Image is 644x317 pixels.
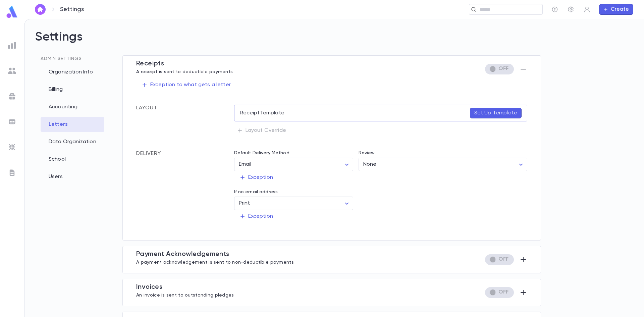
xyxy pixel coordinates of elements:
div: Missing letter template [485,64,514,74]
img: batches_grey.339ca447c9d9533ef1741baa751efc33.svg [8,118,16,126]
div: None [359,158,527,171]
div: Email [234,158,353,171]
span: Invoice s [136,284,162,290]
span: Delivery [136,150,161,157]
div: School [41,152,104,167]
span: Admin Settings [41,56,82,61]
div: Missing letter template [485,254,514,265]
h2: Settings [35,30,633,55]
div: Letters [41,117,104,132]
div: Billing [41,82,104,97]
span: Print [239,201,250,206]
span: None [363,162,377,167]
button: Exception to what gets a letter [136,78,236,91]
div: Print [234,197,353,210]
p: Settings [60,6,84,13]
span: Payment Acknowledgement s [136,251,229,258]
div: Accounting [41,100,104,114]
div: Organization Info [41,65,104,80]
p: An invoice is sent to outstanding pledges [136,291,234,298]
button: Exception [234,171,278,184]
img: reports_grey.c525e4749d1bce6a11f5fe2a8de1b229.svg [8,41,16,49]
p: Exception to what gets a letter [142,82,231,88]
img: imports_grey.530a8a0e642e233f2baf0ef88e8c9fcb.svg [8,143,16,151]
label: If no email address [234,189,278,195]
div: Missing letter template [485,287,514,298]
button: Create [599,4,633,15]
p: Exception [239,213,273,220]
span: Layout [136,105,157,111]
button: Exception [234,210,278,223]
label: Default Delivery Method [234,150,289,156]
img: logo [5,5,19,18]
p: Set Up Template [474,110,517,116]
p: A payment acknowledgement is sent to non-deductible payments [136,258,294,265]
div: Data Organization [41,135,104,149]
p: A receipt is sent to deductible payments [136,68,233,74]
div: Receipt Template [234,105,528,121]
img: letters_grey.7941b92b52307dd3b8a917253454ce1c.svg [8,169,16,177]
img: students_grey.60c7aba0da46da39d6d829b817ac14fc.svg [8,67,16,75]
span: Email [239,162,252,167]
label: Review [359,150,375,156]
span: Receipt s [136,60,164,67]
img: campaigns_grey.99e729a5f7ee94e3726e6486bddda8f1.svg [8,92,16,100]
p: Exception [239,174,273,181]
button: Set Up Template [470,108,522,118]
div: Users [41,169,104,184]
img: home_white.a664292cf8c1dea59945f0da9f25487c.svg [36,7,44,12]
